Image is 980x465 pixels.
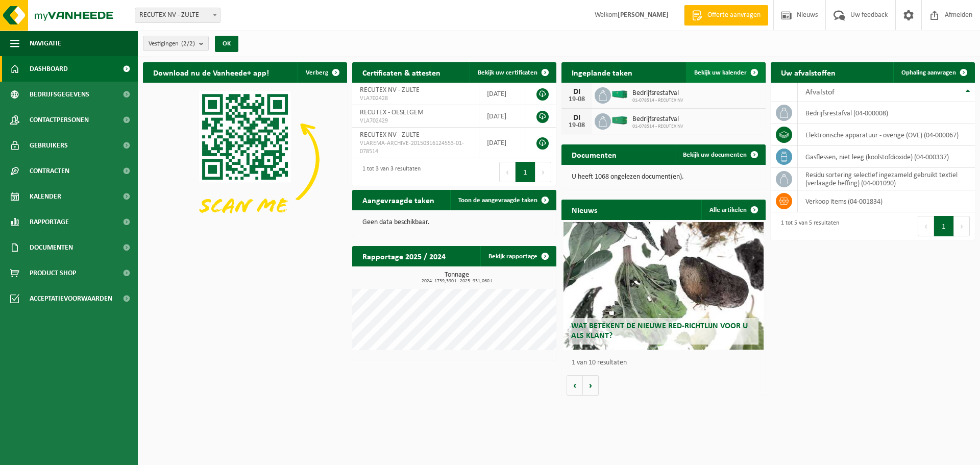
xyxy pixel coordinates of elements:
[618,11,669,19] strong: [PERSON_NAME]
[478,69,537,76] span: Bekijk uw certificaten
[516,162,535,182] button: 1
[705,10,763,20] span: Offerte aanvragen
[30,133,68,158] span: Gebruikers
[572,174,755,181] p: U heeft 1068 ongelezen document(en).
[611,90,628,99] img: HK-XR-30-GN-00
[805,88,835,96] span: Afvalstof
[918,216,934,236] button: Previous
[30,184,61,209] span: Kalender
[901,69,956,76] span: Ophaling aanvragen
[480,246,555,266] a: Bekijk rapportage
[143,83,347,236] img: Download de VHEPlus App
[30,31,61,56] span: Navigatie
[135,8,220,23] span: RECUTEX NV - ZULTE
[30,107,89,133] span: Contactpersonen
[30,235,73,260] span: Documenten
[563,222,764,350] a: Wat betekent de nieuwe RED-richtlijn voor u als klant?
[684,5,768,26] a: Offerte aanvragen
[360,109,424,116] span: RECUTEX - OESELGEM
[479,105,526,128] td: [DATE]
[675,144,765,165] a: Bekijk uw documenten
[298,62,346,83] button: Verberg
[30,209,69,235] span: Rapportage
[535,162,551,182] button: Next
[143,62,279,82] h2: Download nu de Vanheede+ app!
[360,131,420,139] span: RECUTEX NV - ZULTE
[567,114,587,122] div: DI
[479,128,526,158] td: [DATE]
[798,124,975,146] td: elektronische apparatuur - overige (OVE) (04-000067)
[632,97,683,104] span: 01-078514 - RECUTEX NV
[362,219,546,226] p: Geen data beschikbaar.
[701,200,765,220] a: Alle artikelen
[771,62,846,82] h2: Uw afvalstoffen
[798,168,975,190] td: residu sortering selectief ingezameld gebruikt textiel (verlaagde heffing) (04-001090)
[30,158,69,184] span: Contracten
[357,272,556,284] h3: Tonnage
[561,62,643,82] h2: Ingeplande taken
[135,8,220,22] span: RECUTEX NV - ZULTE
[306,69,328,76] span: Verberg
[571,322,748,340] span: Wat betekent de nieuwe RED-richtlijn voor u als klant?
[360,117,471,125] span: VLA702429
[561,200,607,219] h2: Nieuws
[798,190,975,212] td: verkoop items (04-001834)
[561,144,627,164] h2: Documenten
[215,36,238,52] button: OK
[632,89,683,97] span: Bedrijfsrestafval
[352,246,456,266] h2: Rapportage 2025 / 2024
[143,36,209,51] button: Vestigingen(2/2)
[632,115,683,124] span: Bedrijfsrestafval
[458,197,537,204] span: Toon de aangevraagde taken
[567,88,587,96] div: DI
[686,62,765,83] a: Bekijk uw kalender
[934,216,954,236] button: 1
[149,36,195,52] span: Vestigingen
[583,375,599,396] button: Volgende
[360,139,471,156] span: VLAREMA-ARCHIVE-20150316124553-01-078514
[30,56,68,82] span: Dashboard
[479,83,526,105] td: [DATE]
[572,359,761,366] p: 1 van 10 resultaten
[632,124,683,130] span: 01-078514 - RECUTEX NV
[567,122,587,129] div: 19-08
[181,40,195,47] count: (2/2)
[567,96,587,103] div: 19-08
[30,82,89,107] span: Bedrijfsgegevens
[450,190,555,210] a: Toon de aangevraagde taken
[893,62,974,83] a: Ophaling aanvragen
[352,62,451,82] h2: Certificaten & attesten
[694,69,747,76] span: Bekijk uw kalender
[357,161,421,183] div: 1 tot 3 van 3 resultaten
[357,279,556,284] span: 2024: 1739,390 t - 2025: 931,060 t
[499,162,516,182] button: Previous
[567,375,583,396] button: Vorige
[611,116,628,125] img: HK-XC-40-GN-00
[954,216,970,236] button: Next
[352,190,445,210] h2: Aangevraagde taken
[683,152,747,158] span: Bekijk uw documenten
[470,62,555,83] a: Bekijk uw certificaten
[30,260,76,286] span: Product Shop
[798,102,975,124] td: bedrijfsrestafval (04-000008)
[30,286,112,311] span: Acceptatievoorwaarden
[776,215,839,237] div: 1 tot 5 van 5 resultaten
[798,146,975,168] td: gasflessen, niet leeg (koolstofdioxide) (04-000337)
[360,86,420,94] span: RECUTEX NV - ZULTE
[360,94,471,103] span: VLA702428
